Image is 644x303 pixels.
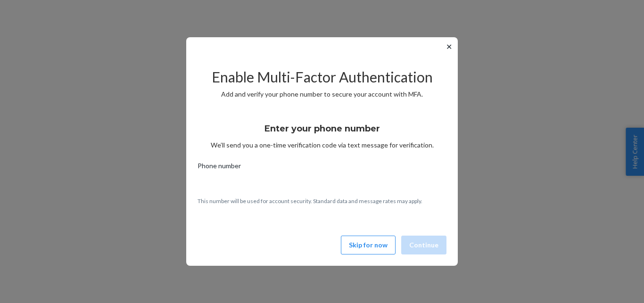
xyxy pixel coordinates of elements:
button: ✕ [444,41,454,52]
span: Phone number [198,161,241,174]
button: Skip for now [341,236,396,254]
p: Add and verify your phone number to secure your account with MFA. [198,90,446,99]
h3: Enter your phone number [264,123,380,135]
p: This number will be used for account security. Standard data and message rates may apply. [198,197,446,205]
h2: Enable Multi-Factor Authentication [198,69,446,85]
button: Continue [401,236,446,254]
div: We’ll send you a one-time verification code via text message for verification. [198,115,446,150]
